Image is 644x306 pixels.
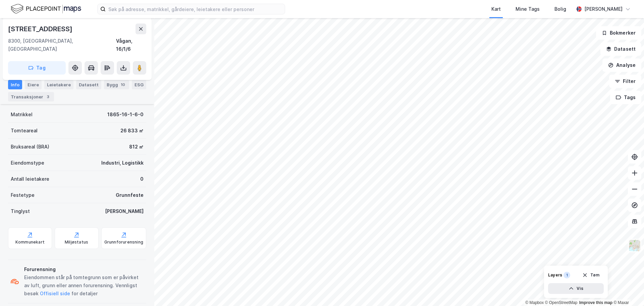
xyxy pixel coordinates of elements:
div: [PERSON_NAME] [105,207,144,215]
div: Tomteareal [11,127,38,135]
div: [STREET_ADDRESS] [8,24,74,34]
div: Layers [548,272,562,278]
button: Tags [610,91,641,104]
div: 0 [140,175,144,183]
div: 10 [119,81,126,88]
button: Filter [609,75,641,88]
div: Grunnforurensning [104,239,143,245]
a: OpenStreetMap [545,300,578,305]
input: Søk på adresse, matrikkel, gårdeiere, leietakere eller personer [106,4,285,14]
div: Transaksjoner [8,92,54,101]
div: Bruksareal (BRA) [11,143,49,151]
div: Kontrollprogram for chat [610,274,644,306]
div: Bygg [104,80,129,89]
div: Miljøstatus [65,239,88,245]
div: Festetype [11,191,35,199]
a: Mapbox [525,300,544,305]
div: Eiendomstype [11,159,44,167]
div: [PERSON_NAME] [584,5,623,13]
div: Industri, Logistikk [101,159,144,167]
button: Analyse [602,58,641,72]
div: Leietakere [44,80,73,89]
div: 8300, [GEOGRAPHIC_DATA], [GEOGRAPHIC_DATA] [8,37,116,53]
div: 1 [563,272,570,278]
div: 3 [45,93,51,100]
button: Tag [8,61,66,75]
div: Kart [491,5,501,13]
img: logo.f888ab2527a4732fd821a326f86c7f29.svg [11,3,81,15]
a: Improve this map [579,300,612,305]
div: 26 833 ㎡ [120,127,144,135]
div: Kommunekart [15,239,45,245]
div: Eiendommen står på tomtegrunn som er påvirket av luft, grunn eller annen forurensning. Vennligst ... [24,273,144,298]
div: Datasett [76,80,101,89]
div: Matrikkel [11,111,33,119]
div: 1865-16-1-6-0 [107,111,144,119]
div: ESG [132,80,146,89]
div: Info [8,80,22,89]
img: Z [628,239,641,252]
iframe: Chat Widget [610,274,644,306]
div: Eiere [25,80,42,89]
div: Forurensning [24,265,144,273]
button: Tøm [578,270,604,280]
div: Tinglyst [11,207,30,215]
button: Vis [548,283,604,294]
div: 812 ㎡ [129,143,144,151]
div: Vågan, 16/1/6 [116,37,146,53]
div: Mine Tags [516,5,540,13]
div: Bolig [554,5,566,13]
div: Grunnfeste [116,191,144,199]
button: Bokmerker [596,26,641,40]
button: Datasett [600,42,641,56]
div: Antall leietakere [11,175,49,183]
